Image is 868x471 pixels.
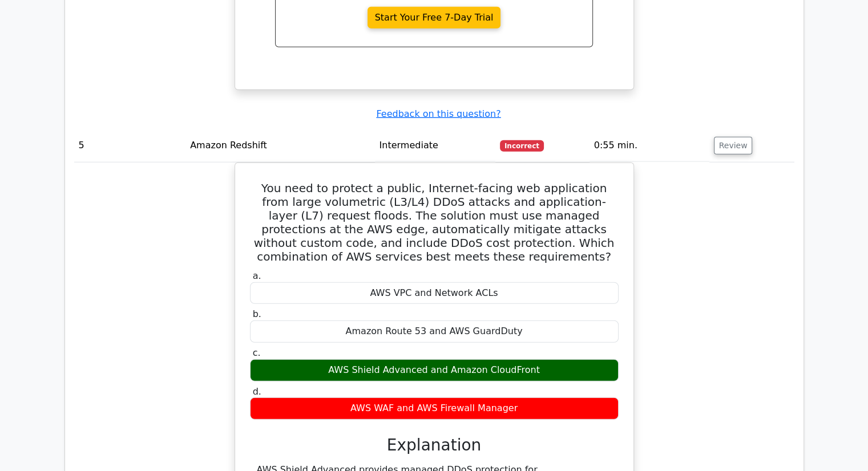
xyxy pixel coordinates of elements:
[590,129,709,162] td: 0:55 min.
[185,129,374,162] td: Amazon Redshift
[253,270,261,281] span: a.
[253,347,261,358] span: c.
[74,129,186,162] td: 5
[250,397,619,420] div: AWS WAF and AWS Firewall Manager
[253,386,261,397] span: d.
[714,137,753,155] button: Review
[249,181,620,263] h5: You need to protect a public, Internet-facing web application from large volumetric (L3/L4) DDoS ...
[253,308,261,319] span: b.
[250,320,619,343] div: Amazon Route 53 and AWS GuardDuty
[500,140,544,152] span: Incorrect
[250,282,619,304] div: AWS VPC and Network ACLs
[257,436,612,455] h3: Explanation
[368,7,501,29] a: Start Your Free 7-Day Trial
[376,108,500,119] a: Feedback on this question?
[250,359,619,381] div: AWS Shield Advanced and Amazon CloudFront
[375,129,495,162] td: Intermediate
